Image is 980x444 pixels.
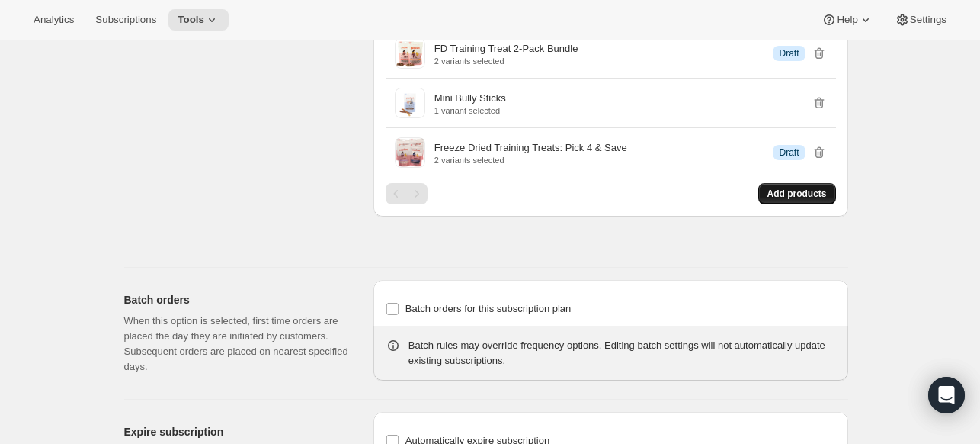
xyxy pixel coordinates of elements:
[758,183,836,204] button: Add products
[837,14,857,26] span: Help
[34,14,74,26] span: Analytics
[124,424,349,439] h2: Expire subscription
[86,9,165,31] button: Subscriptions
[767,188,827,200] span: Add products
[434,106,506,115] p: 1 variant selected
[779,47,799,60] span: Draft
[434,156,627,165] p: 2 variants selected
[124,292,349,307] h2: Batch orders
[434,91,506,106] p: Mini Bully Sticks
[405,303,572,314] span: Batch orders for this subscription plan
[886,9,956,31] button: Settings
[386,183,428,204] nav: Pagination
[395,137,425,168] img: Freeze Dried Training Treats: Pick 4 & Save
[928,377,965,413] div: Open Intercom Messenger
[168,9,229,31] button: Tools
[910,14,946,26] span: Settings
[434,56,578,66] p: 2 variants selected
[408,338,836,368] div: Batch rules may override frequency options. Editing batch settings will not automatically update ...
[395,88,425,118] img: Mini Bully Sticks
[178,14,204,26] span: Tools
[812,9,882,31] button: Help
[779,146,799,159] span: Draft
[434,140,627,156] p: Freeze Dried Training Treats: Pick 4 & Save
[95,14,156,26] span: Subscriptions
[434,41,578,56] p: FD Training Treat 2-Pack Bundle
[24,9,83,31] button: Analytics
[124,314,349,375] p: When this option is selected, first time orders are placed the day they are initiated by customer...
